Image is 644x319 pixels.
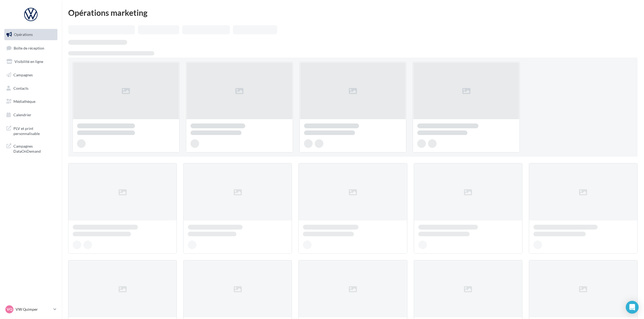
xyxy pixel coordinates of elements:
a: Campagnes [3,69,58,81]
span: Campagnes DataOnDemand [13,142,55,154]
span: Médiathèque [13,99,35,104]
span: Opérations [14,32,33,37]
a: PLV et print personnalisable [3,123,58,138]
span: VQ [7,307,12,312]
a: Opérations [3,29,58,40]
a: Campagnes DataOnDemand [3,140,58,156]
span: Calendrier [13,112,31,117]
span: Boîte de réception [14,46,44,50]
a: Boîte de réception [3,42,58,54]
span: PLV et print personnalisable [13,125,55,136]
a: VQ VW Quimper [4,304,57,314]
span: Visibilité en ligne [14,59,43,64]
a: Calendrier [3,109,58,121]
div: Opérations marketing [68,9,638,17]
p: VW Quimper [16,307,51,312]
span: Campagnes [13,73,33,77]
div: Open Intercom Messenger [626,301,639,314]
span: Contacts [13,86,28,90]
a: Visibilité en ligne [3,56,58,67]
a: Médiathèque [3,96,58,107]
a: Contacts [3,83,58,94]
